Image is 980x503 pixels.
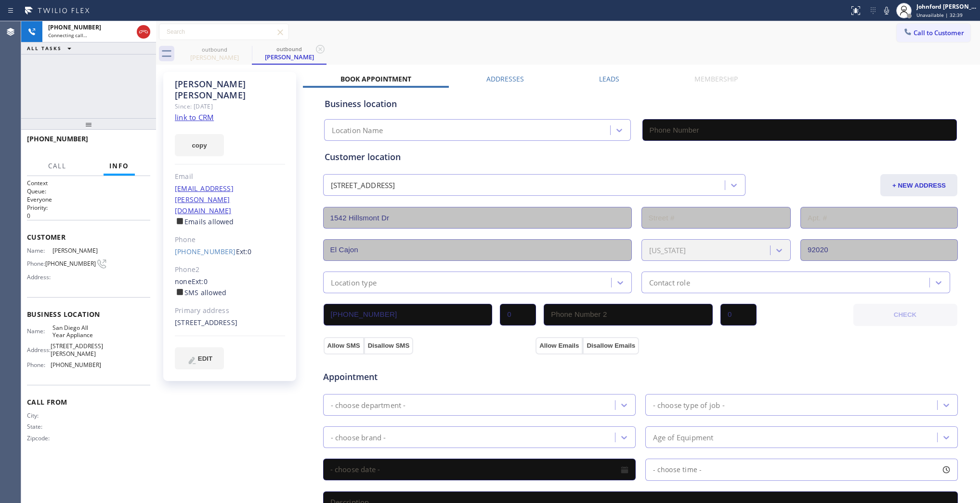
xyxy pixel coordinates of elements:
span: [PERSON_NAME] [52,247,101,254]
button: ALL TASKS [21,42,81,54]
button: Call [42,157,72,176]
span: Phone: [27,361,51,368]
input: SMS allowed [177,289,183,295]
input: Ext. 2 [720,304,757,326]
button: Disallow Emails [583,337,639,354]
div: Jeff Davies [253,43,326,64]
span: Connecting call… [48,32,87,39]
span: Unavailable | 32:39 [916,12,963,18]
button: copy [175,134,224,156]
span: Customer [27,232,150,242]
div: - choose brand - [331,432,386,443]
span: Ext: 0 [192,277,208,286]
h2: Queue: [27,187,150,195]
div: Contact role [649,277,690,288]
div: Age of Equipment [653,432,714,443]
div: Business location [325,97,956,110]
input: Phone Number [642,119,957,141]
span: State: [27,423,52,430]
span: City: [27,412,52,419]
span: [PHONE_NUMBER] [48,23,101,31]
div: [STREET_ADDRESS] [331,180,395,191]
div: Since: [DATE] [175,101,285,112]
span: Ext: 0 [236,247,252,256]
input: ZIP [800,239,958,261]
span: Info [109,162,129,170]
div: - choose department - [331,399,406,410]
input: Search [159,24,288,40]
div: Location type [331,277,377,288]
div: Johnford [PERSON_NAME] [916,2,977,11]
p: Everyone [27,195,150,204]
span: Phone: [27,260,45,267]
span: Call [48,162,66,170]
div: Primary address [175,305,285,316]
span: Name: [27,247,52,254]
div: Email [175,171,285,182]
div: outbound [178,46,251,53]
button: Mute [880,4,893,17]
label: SMS allowed [175,288,226,297]
span: Zipcode: [27,435,52,442]
label: Emails allowed [175,217,234,226]
button: CHECK [853,304,957,326]
span: [PHONE_NUMBER] [45,260,96,267]
label: Book Appointment [340,74,411,83]
a: [EMAIL_ADDRESS][PERSON_NAME][DOMAIN_NAME] [175,184,234,215]
button: Allow Emails [536,337,583,354]
div: Phone2 [175,264,285,275]
span: ALL TASKS [27,45,62,52]
span: Business location [27,310,150,319]
button: Allow SMS [324,337,364,354]
span: - choose time - [653,465,702,474]
h2: Priority: [27,204,150,212]
label: Leads [599,74,619,83]
button: EDIT [175,347,224,369]
input: Phone Number [324,304,493,326]
span: [PHONE_NUMBER] [27,134,88,143]
h1: Context [27,179,150,187]
div: - choose type of job - [653,399,725,410]
input: Street # [641,207,791,229]
a: [PHONE_NUMBER] [175,247,236,256]
div: outbound [253,45,326,53]
span: [STREET_ADDRESS][PERSON_NAME] [51,342,103,357]
label: Membership [694,74,738,83]
button: + NEW ADDRESS [880,174,957,196]
span: EDIT [198,355,212,362]
input: Phone Number 2 [544,304,713,326]
div: [PERSON_NAME] [253,53,326,61]
div: Jeff Davies [178,43,251,65]
a: link to CRM [175,112,214,122]
input: Ext. [500,304,536,326]
span: Call to Customer [914,28,964,37]
div: Phone [175,234,285,245]
div: Location Name [332,125,383,136]
button: Info [104,157,135,176]
span: [PHONE_NUMBER] [51,361,101,368]
input: Address [323,207,632,229]
input: City [323,239,632,261]
span: Name: [27,327,52,335]
span: San Diego All Year Appliance [52,324,101,339]
input: Emails allowed [177,218,183,224]
div: [PERSON_NAME] [178,53,251,62]
div: [PERSON_NAME] [PERSON_NAME] [175,79,285,101]
button: Disallow SMS [364,337,414,354]
input: - choose date - [323,459,636,480]
span: Appointment [323,370,534,383]
div: Customer location [325,150,956,163]
input: Apt. # [800,207,958,229]
span: Call From [27,397,150,407]
div: [STREET_ADDRESS] [175,317,285,328]
p: 0 [27,212,150,220]
span: Address: [27,273,52,281]
span: Address: [27,346,51,353]
button: Hang up [137,25,150,39]
button: Call to Customer [897,24,970,42]
div: none [175,276,285,299]
label: Addresses [486,74,524,83]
